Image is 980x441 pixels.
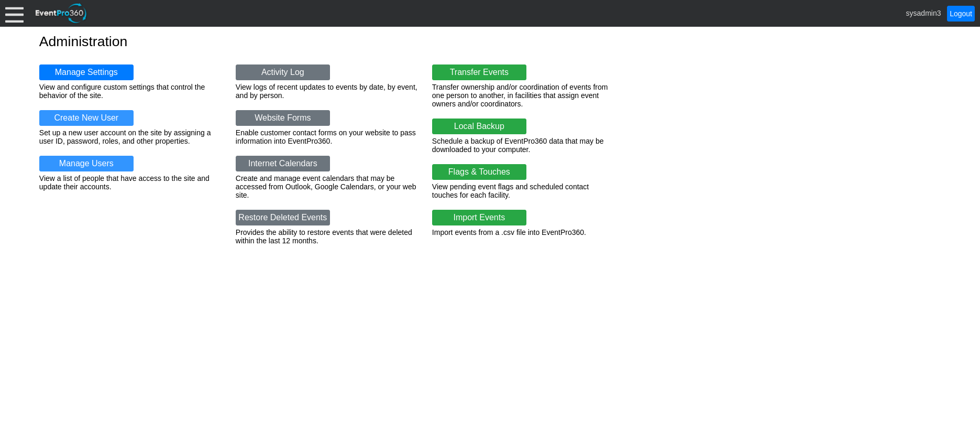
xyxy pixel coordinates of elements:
[39,83,223,100] div: View and configure custom settings that control the behavior of the site.
[432,137,615,154] div: Schedule a backup of EventPro360 data that may be downloaded to your computer.
[236,64,330,80] a: Activity Log
[432,119,526,134] a: Local Backup
[39,174,223,191] div: View a list of people that have access to the site and update their accounts.
[236,83,419,100] div: View logs of recent updates to events by date, by event, and by person.
[432,164,526,180] a: Flags & Touches
[906,8,941,17] span: sysadmin3
[236,156,330,171] a: Internet Calendars
[432,228,615,236] div: Import events from a .csv file into EventPro360.
[39,128,223,145] div: Set up a new user account on the site by assigning a user ID, password, roles, and other properties.
[236,110,330,126] a: Website Forms
[39,64,134,80] a: Manage Settings
[39,110,134,126] a: Create New User
[236,128,419,145] div: Enable customer contact forms on your website to pass information into EventPro360.
[39,35,941,49] h1: Administration
[432,64,526,80] a: Transfer Events
[236,228,419,245] div: Provides the ability to restore events that were deleted within the last 12 months.
[236,174,419,199] div: Create and manage event calendars that may be accessed from Outlook, Google Calendars, or your we...
[947,6,975,21] a: Logout
[5,4,24,23] div: Menu: Click or 'Crtl+M' to toggle menu open/close
[432,182,615,199] div: View pending event flags and scheduled contact touches for each facility.
[236,210,330,225] a: Restore Deleted Events
[432,210,526,225] a: Import Events
[39,156,134,171] a: Manage Users
[432,83,615,108] div: Transfer ownership and/or coordination of events from one person to another, in facilities that a...
[34,2,89,25] img: EventPro360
